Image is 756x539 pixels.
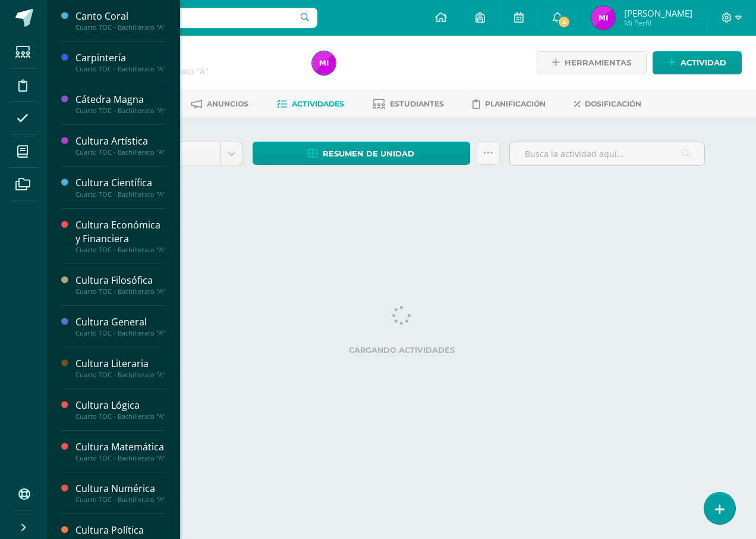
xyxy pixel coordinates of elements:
[75,412,166,421] div: Cuarto TOC - Bachillerato "A"
[75,274,166,287] div: Cultura Filosófica
[75,399,166,412] div: Cultura Lógica
[75,329,166,337] div: Cuarto TOC - Bachillerato "A"
[75,482,166,496] div: Cultura Numérica
[207,99,248,108] span: Anuncios
[93,65,298,77] div: Cuarto TOC - Bachillerato 'A'
[75,176,166,198] a: Cultura CientíficaCuarto TOC - Bachillerato "A"
[75,65,166,73] div: Cuarto TOC - Bachillerato "A"
[75,134,166,156] a: Cultura ArtísticaCuarto TOC - Bachillerato "A"
[75,524,166,537] div: Cultura Política
[510,142,704,165] input: Busca la actividad aquí...
[75,23,166,32] div: Cuarto TOC - Bachillerato "A"
[624,18,692,28] span: Mi Perfil
[591,6,615,30] img: 04d86d0e41efd3ee54deb6b23dd0525a.png
[75,440,166,454] div: Cultura Matemática
[55,8,317,28] input: Busca un usuario...
[312,51,336,75] img: 04d86d0e41efd3ee54deb6b23dd0525a.png
[75,482,166,504] a: Cultura NuméricaCuarto TOC - Bachillerato "A"
[75,274,166,296] a: Cultura FilosóficaCuarto TOC - Bachillerato "A"
[292,99,344,108] span: Actividades
[75,176,166,190] div: Cultura Científica
[485,99,546,108] span: Planificación
[75,315,166,337] a: Cultura GeneralCuarto TOC - Bachillerato "A"
[574,95,641,114] a: Dosificación
[390,99,444,108] span: Estudiantes
[75,10,166,23] div: Canto Coral
[557,15,571,29] span: 4
[75,106,166,115] div: Cuarto TOC - Bachillerato "A"
[75,371,166,379] div: Cuarto TOC - Bachillerato "A"
[253,142,470,165] a: Resumen de unidad
[585,99,641,108] span: Dosificación
[75,148,166,156] div: Cuarto TOC - Bachillerato "A"
[75,246,166,254] div: Cuarto TOC - Bachillerato "A"
[75,218,166,246] div: Cultura Económica y Financiera
[565,52,631,74] span: Herramientas
[75,357,166,379] a: Cultura LiterariaCuarto TOC - Bachillerato "A"
[323,143,414,165] span: Resumen de unidad
[75,399,166,421] a: Cultura LógicaCuarto TOC - Bachillerato "A"
[75,440,166,462] a: Cultura MatemáticaCuarto TOC - Bachillerato "A"
[75,357,166,371] div: Cultura Literaria
[653,51,742,74] a: Actividad
[75,287,166,296] div: Cuarto TOC - Bachillerato "A"
[537,51,647,74] a: Herramientas
[75,190,166,199] div: Cuarto TOC - Bachillerato "A"
[99,346,705,355] label: Cargando actividades
[624,7,692,19] span: [PERSON_NAME]
[75,218,166,254] a: Cultura Económica y FinancieraCuarto TOC - Bachillerato "A"
[75,496,166,504] div: Cuarto TOC - Bachillerato "A"
[75,315,166,329] div: Cultura General
[93,49,298,65] h1: Canto Coral
[75,93,166,106] div: Cátedra Magna
[75,134,166,148] div: Cultura Artística
[75,93,166,115] a: Cátedra MagnaCuarto TOC - Bachillerato "A"
[75,10,166,32] a: Canto CoralCuarto TOC - Bachillerato "A"
[191,95,248,114] a: Anuncios
[373,95,444,114] a: Estudiantes
[75,454,166,462] div: Cuarto TOC - Bachillerato "A"
[75,51,166,65] div: Carpintería
[75,51,166,73] a: CarpinteríaCuarto TOC - Bachillerato "A"
[681,52,726,74] span: Actividad
[277,95,344,114] a: Actividades
[472,95,546,114] a: Planificación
